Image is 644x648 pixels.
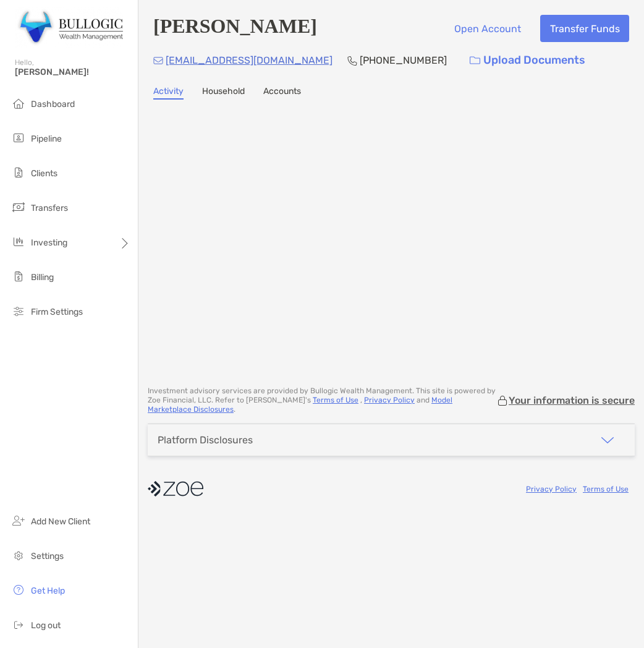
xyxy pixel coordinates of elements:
[31,307,83,317] span: Firm Settings
[31,99,75,109] span: Dashboard
[15,67,130,77] span: [PERSON_NAME]!
[11,304,26,318] img: firm-settings icon
[11,269,26,284] img: billing icon
[583,485,629,493] a: Terms of Use
[11,165,26,180] img: clients icon
[31,134,62,144] span: Pipeline
[11,548,26,563] img: settings icon
[11,582,26,597] img: get-help icon
[31,272,54,283] span: Billing
[31,168,57,179] span: Clients
[31,586,65,596] span: Get Help
[166,53,333,68] p: [EMAIL_ADDRESS][DOMAIN_NAME]
[31,237,67,248] span: Investing
[31,620,61,631] span: Log out
[153,86,184,100] a: Activity
[313,396,358,404] a: Terms of Use
[347,56,357,66] img: Phone Icon
[158,434,253,446] div: Platform Disclosures
[444,15,530,42] button: Open Account
[263,86,301,100] a: Accounts
[526,485,577,493] a: Privacy Policy
[202,86,245,100] a: Household
[11,234,26,249] img: investing icon
[148,475,203,503] img: company logo
[11,96,26,111] img: dashboard icon
[153,57,163,64] img: Email Icon
[11,513,26,528] img: add_new_client icon
[11,617,26,632] img: logout icon
[11,130,26,145] img: pipeline icon
[360,53,447,68] p: [PHONE_NUMBER]
[148,386,496,414] p: Investment advisory services are provided by Bullogic Wealth Management . This site is powered by...
[540,15,629,42] button: Transfer Funds
[509,394,635,406] p: Your information is secure
[153,15,317,42] h4: [PERSON_NAME]
[462,47,593,74] a: Upload Documents
[364,396,415,404] a: Privacy Policy
[31,551,64,561] span: Settings
[600,433,615,448] img: icon arrow
[31,203,68,213] span: Transfers
[31,516,90,527] span: Add New Client
[15,5,123,49] img: Zoe Logo
[11,200,26,215] img: transfers icon
[470,56,480,65] img: button icon
[148,396,452,414] a: Model Marketplace Disclosures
